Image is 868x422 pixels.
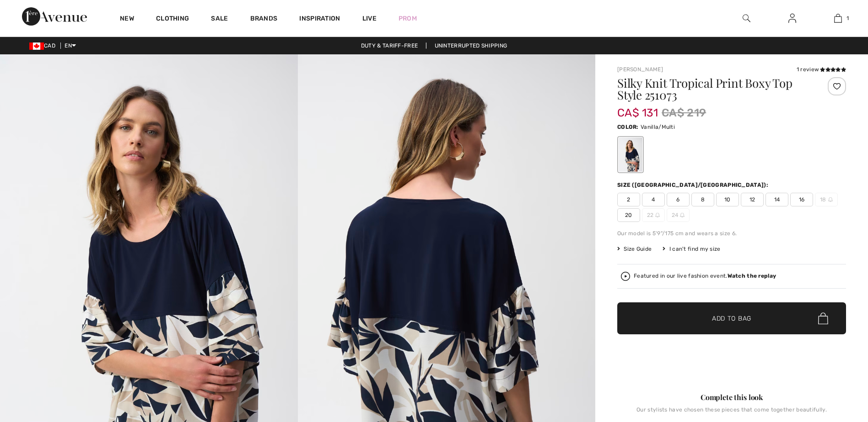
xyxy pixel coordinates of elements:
a: Sale [211,15,228,24]
a: Live [362,14,377,23]
span: Inspiration [299,15,340,24]
div: Our stylists have chosen these pieces that come together beautifully. [617,406,846,420]
span: 18 [815,193,838,206]
span: Add to Bag [712,314,751,323]
a: Brands [250,15,278,24]
div: Size ([GEOGRAPHIC_DATA]/[GEOGRAPHIC_DATA]): [617,181,770,189]
img: ring-m.svg [828,197,833,202]
span: CA$ 131 [617,97,658,119]
span: 24 [667,208,690,222]
span: 1 [846,14,849,22]
div: Featured in our live fashion event. [634,273,776,279]
img: Bag.svg [818,312,828,324]
span: 8 [691,193,714,206]
img: search the website [743,13,750,24]
img: 1ère Avenue [22,7,87,26]
span: 20 [617,208,640,222]
img: My Bag [834,13,842,24]
a: [PERSON_NAME] [617,66,663,73]
span: Size Guide [617,245,652,253]
span: 10 [716,193,739,206]
span: 12 [741,193,764,206]
img: ring-m.svg [680,213,685,217]
div: 1 review [797,65,846,74]
img: ring-m.svg [655,213,660,217]
span: 6 [667,193,690,206]
h1: Silky Knit Tropical Print Boxy Top Style 251073 [617,77,808,101]
a: Sign In [781,13,803,24]
span: EN [65,42,76,49]
div: Our model is 5'9"/175 cm and wears a size 6. [617,229,846,237]
img: Canadian Dollar [29,42,44,50]
div: Vanilla/Multi [619,137,642,172]
button: Add to Bag [617,302,846,334]
span: Color: [617,124,639,130]
span: CA$ 219 [662,105,706,121]
strong: Watch the replay [728,273,776,279]
div: Complete this look [617,392,846,403]
span: 4 [642,193,665,206]
a: Clothing [156,15,189,24]
img: My Info [788,13,796,24]
img: Watch the replay [621,272,630,281]
span: Vanilla/Multi [641,124,675,130]
span: CAD [29,42,59,49]
a: 1 [815,13,860,24]
span: 22 [642,208,665,222]
span: 2 [617,193,640,206]
span: 16 [790,193,813,206]
a: Prom [399,14,417,23]
div: I can't find my size [663,245,720,253]
iframe: Opens a widget where you can find more information [809,353,859,376]
a: New [120,15,134,24]
span: 14 [766,193,788,206]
